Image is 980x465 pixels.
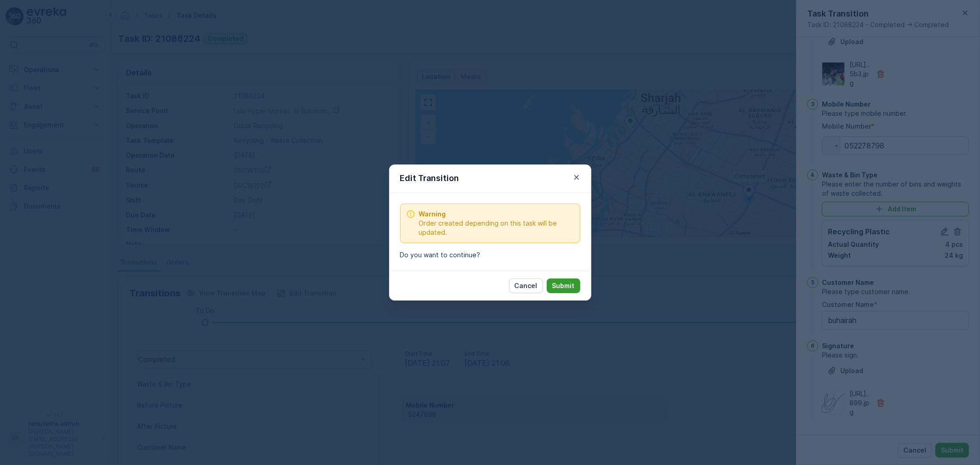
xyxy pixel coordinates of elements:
[400,172,459,185] p: Edit Transition
[400,250,580,260] p: Do you want to continue?
[419,210,574,219] span: Warning
[419,219,574,237] span: Order created depending on this task will be updated.
[509,278,543,293] button: Cancel
[552,281,575,290] p: Submit
[515,281,538,290] p: Cancel
[547,278,580,293] button: Submit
